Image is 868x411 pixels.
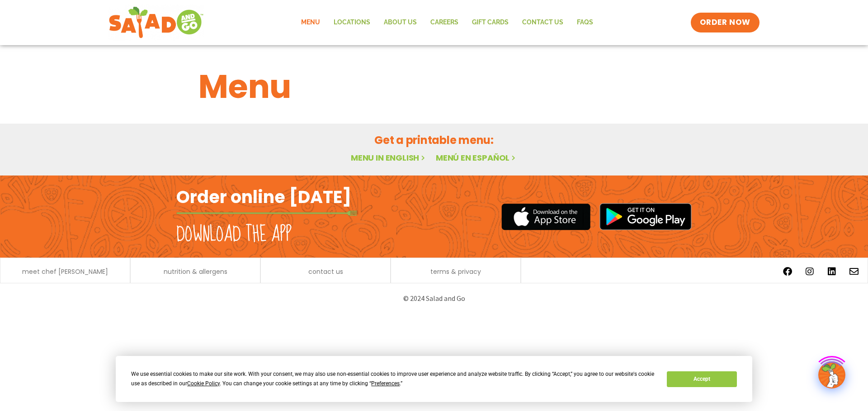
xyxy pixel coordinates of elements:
a: terms & privacy [430,268,481,275]
a: contact us [308,268,343,275]
span: Cookie Policy [187,380,220,387]
h2: Get a printable menu: [198,132,670,148]
img: google_play [599,203,692,230]
a: Contact Us [515,12,570,33]
div: Cookie Consent Prompt [116,356,752,402]
img: appstore [501,202,590,231]
a: FAQs [570,12,600,33]
nav: Menu [294,12,600,33]
p: © 2024 Salad and Go [181,292,687,305]
a: meet chef [PERSON_NAME] [22,268,108,275]
img: fork [176,211,357,216]
span: ORDER NOW [700,17,750,28]
img: new-SAG-logo-768×292 [108,5,204,41]
a: GIFT CARDS [465,12,515,33]
div: We use essential cookies to make our site work. With your consent, we may also use non-essential ... [131,369,656,388]
h1: Menu [198,62,670,111]
a: Locations [327,12,377,33]
h2: Download the app [176,222,292,247]
span: Preferences [371,380,400,387]
h2: Order online [DATE] [176,186,351,208]
a: Menu [294,12,327,33]
a: Careers [424,12,465,33]
a: Menu in English [351,152,427,163]
a: Menú en español [436,152,517,163]
a: nutrition & allergens [164,268,227,275]
a: ORDER NOW [691,13,759,32]
button: Accept [667,371,736,387]
a: About Us [377,12,424,33]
